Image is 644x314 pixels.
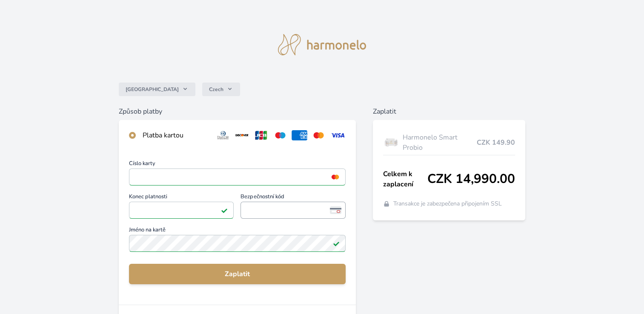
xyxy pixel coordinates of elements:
[143,130,209,140] div: Platba kartou
[133,171,342,183] iframe: Iframe pro číslo karty
[234,130,250,140] img: discover.svg
[253,130,269,140] img: jcb.svg
[129,227,346,235] span: Jméno na kartě
[221,207,228,214] img: Platné pole
[209,86,223,93] span: Czech
[133,204,230,216] iframe: Iframe pro datum vypršení platnosti
[383,169,427,189] span: Celkem k zaplacení
[329,173,341,181] img: mc
[129,194,234,202] span: Konec platnosti
[333,240,340,247] img: Platné pole
[278,34,366,55] img: logo.svg
[129,235,346,252] input: Jméno na kartěPlatné pole
[215,130,231,140] img: diners.svg
[403,132,477,153] span: Harmonelo Smart Probio
[129,161,346,168] span: Číslo karty
[311,130,326,140] img: mc.svg
[383,132,399,153] img: Box-6-lahvi-SMART-PROBIO-1_(1)-lo.png
[136,269,339,279] span: Zaplatit
[129,264,346,284] button: Zaplatit
[119,83,195,96] button: [GEOGRAPHIC_DATA]
[272,130,288,140] img: maestro.svg
[330,130,346,140] img: visa.svg
[373,106,525,117] h6: Zaplatit
[292,130,307,140] img: amex.svg
[126,86,179,93] span: [GEOGRAPHIC_DATA]
[119,106,356,117] h6: Způsob platby
[244,204,342,216] iframe: Iframe pro bezpečnostní kód
[240,194,346,202] span: Bezpečnostní kód
[393,200,502,208] span: Transakce je zabezpečena připojením SSL
[477,137,515,148] span: CZK 149.90
[202,83,240,96] button: Czech
[427,171,515,187] span: CZK 14,990.00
